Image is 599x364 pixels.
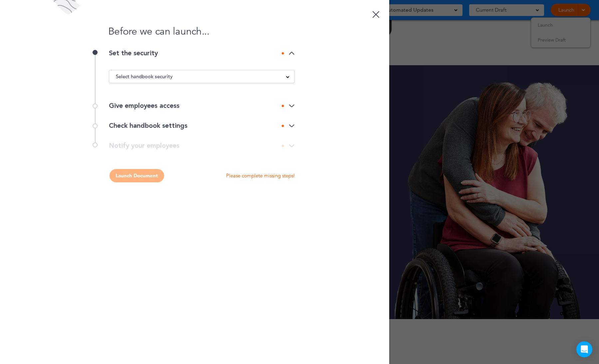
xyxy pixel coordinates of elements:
[289,51,295,56] img: arrow-down@2x.png
[576,341,592,357] div: Open Intercom Messenger
[95,27,295,37] h1: Before we can launch...
[289,104,295,108] img: arrow-down@2x.png
[116,72,173,81] span: Select handbook security
[109,122,295,129] div: Check handbook settings
[289,124,295,128] img: arrow-down@2x.png
[226,172,295,179] p: Please complete missing steps!
[109,50,295,57] div: Set the security
[109,102,295,109] div: Give employees access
